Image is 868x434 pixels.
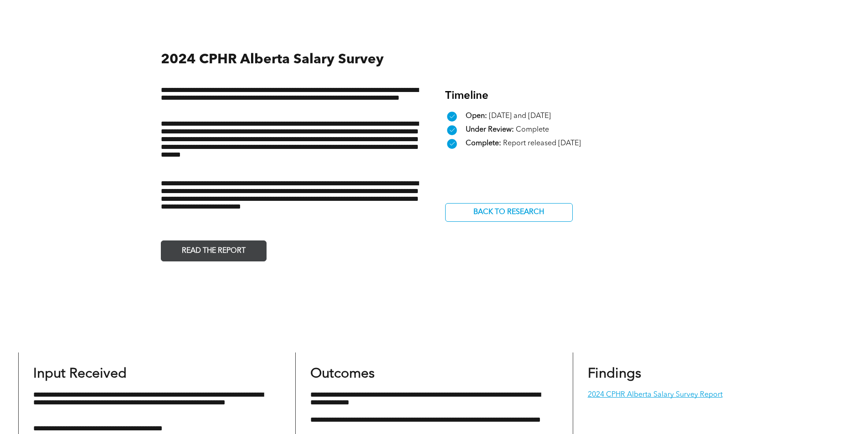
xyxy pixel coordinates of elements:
span: Complete [516,126,549,133]
span: Timeline [445,91,488,102]
span: Outcomes [310,367,375,381]
span: BACK TO RESEARCH [470,204,547,221]
span: READ THE REPORT [179,242,249,260]
span: Open: [466,112,487,120]
span: Under Review: [466,126,514,133]
a: READ THE REPORT [161,240,267,261]
span: Complete: [466,140,501,147]
a: BACK TO RESEARCH [445,203,573,222]
span: Input Received [33,367,127,381]
span: 2024 CPHR Alberta Salary Survey [161,53,384,66]
span: Findings [588,367,641,381]
a: 2024 CPHR Alberta Salary Survey Report [588,391,723,398]
span: [DATE] and [DATE] [489,112,551,120]
span: Report released [DATE] [503,140,581,147]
